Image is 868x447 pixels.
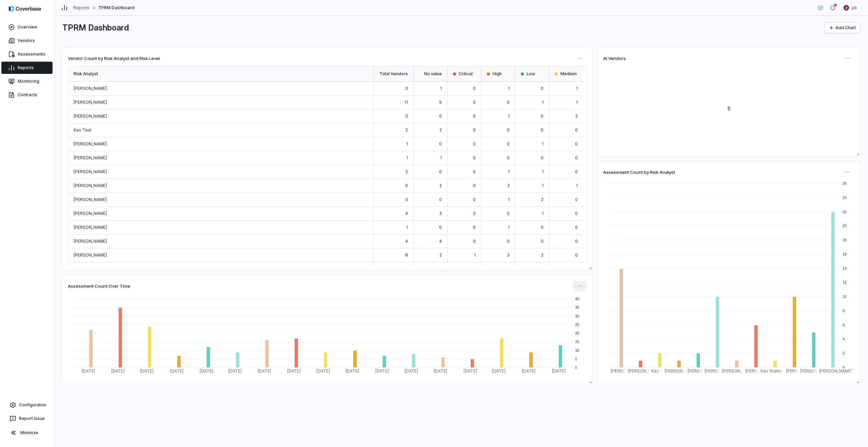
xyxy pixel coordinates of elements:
[74,183,107,188] span: [PERSON_NAME]
[405,86,408,91] span: 3
[508,86,510,91] span: 1
[575,239,578,244] span: 0
[575,197,578,202] span: 0
[473,155,476,160] span: 0
[1,48,53,60] a: Assessments
[825,23,860,33] button: Add Chart
[576,86,578,91] span: 1
[575,252,578,258] span: 0
[575,169,578,174] span: 0
[843,181,847,185] text: 26
[406,141,408,146] span: 1
[405,252,408,258] span: 8
[843,238,847,242] text: 18
[507,141,510,146] span: 0
[507,155,510,160] span: 0
[541,197,544,202] span: 2
[68,283,130,289] span: Assessment Count Over Time
[73,5,90,11] a: Reports
[440,155,442,160] span: 1
[844,5,849,11] img: pb undefined avatar
[843,337,845,341] text: 4
[68,66,374,82] div: Risk Analyst
[74,114,107,119] span: [PERSON_NAME]
[405,100,408,105] span: 11
[473,114,476,119] span: 0
[541,239,544,244] span: 0
[541,86,544,91] span: 0
[507,252,510,258] span: 3
[843,210,847,214] text: 22
[576,183,578,188] span: 1
[74,155,107,160] span: [PERSON_NAME]
[843,365,845,369] text: 0
[1,62,53,74] a: Reports
[840,3,861,13] button: pb undefined avatarpb
[603,169,675,175] span: Assessment Count by Risk Analyst
[507,211,510,216] span: 0
[727,105,731,112] span: 5
[374,66,414,82] div: Total Vendors
[541,127,544,133] span: 0
[74,86,107,91] span: [PERSON_NAME]
[843,196,847,200] text: 24
[541,252,544,258] span: 2
[507,100,510,105] span: 0
[852,5,857,11] span: pb
[575,297,579,301] text: 40
[575,305,579,309] text: 35
[843,323,845,327] text: 6
[1,35,53,47] a: Vendors
[527,71,535,77] span: Low
[406,127,408,133] span: 2
[542,211,544,216] span: 1
[439,169,442,174] span: 0
[473,127,476,133] span: 0
[405,211,408,216] span: 4
[439,183,442,188] span: 2
[3,399,51,411] a: Configuration
[473,239,476,244] span: 0
[843,280,847,284] text: 12
[405,239,408,244] span: 4
[541,155,544,160] span: 0
[541,114,544,119] span: 0
[74,252,107,258] span: [PERSON_NAME]
[575,141,578,146] span: 0
[439,211,442,216] span: 3
[576,100,578,105] span: 1
[473,100,476,105] span: 0
[473,211,476,216] span: 0
[575,155,578,160] span: 0
[9,5,41,12] img: logo-D7KZi-bG.svg
[406,155,408,160] span: 1
[575,340,579,344] text: 15
[439,114,442,119] span: 0
[575,331,579,335] text: 20
[508,169,510,174] span: 1
[74,141,107,146] span: [PERSON_NAME]
[74,127,92,133] span: Kao Test
[843,309,845,313] text: 8
[575,127,578,133] span: 0
[843,266,847,270] text: 14
[473,86,476,91] span: 0
[493,71,502,77] span: High
[575,114,578,119] span: 2
[74,239,107,244] span: [PERSON_NAME]
[473,141,476,146] span: 0
[439,197,442,202] span: 0
[508,114,510,119] span: 1
[843,351,845,355] text: 2
[3,426,51,440] button: Minimize
[575,225,578,230] span: 0
[439,225,442,230] span: 0
[406,169,408,174] span: 2
[1,89,53,101] a: Contracts
[473,169,476,174] span: 0
[474,252,476,258] span: 1
[439,252,442,258] span: 2
[843,252,847,256] text: 16
[542,169,544,174] span: 1
[575,348,579,352] text: 10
